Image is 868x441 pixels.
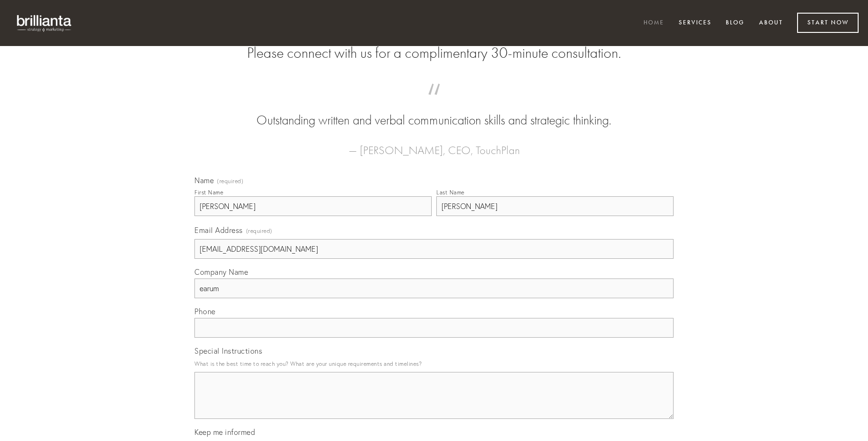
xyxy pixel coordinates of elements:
[797,13,859,33] a: Start Now
[9,9,80,37] img: brillianta - research, strategy, marketing
[194,267,248,277] span: Company Name
[209,93,659,111] span: “
[194,225,243,235] span: Email Address
[194,427,255,437] span: Keep me informed
[753,15,789,31] a: About
[436,189,465,196] div: Last Name
[194,189,223,196] div: First Name
[194,176,214,185] span: Name
[194,346,262,356] span: Special Instructions
[194,44,674,62] h2: Please connect with us for a complimentary 30-minute consultation.
[637,15,670,31] a: Home
[217,178,243,184] span: (required)
[209,130,659,160] figcaption: — [PERSON_NAME], CEO, TouchPlan
[246,224,272,237] span: (required)
[194,307,216,316] span: Phone
[209,93,659,130] blockquote: Outstanding written and verbal communication skills and strategic thinking.
[720,15,751,31] a: Blog
[194,357,674,370] p: What is the best time to reach you? What are your unique requirements and timelines?
[673,15,718,31] a: Services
